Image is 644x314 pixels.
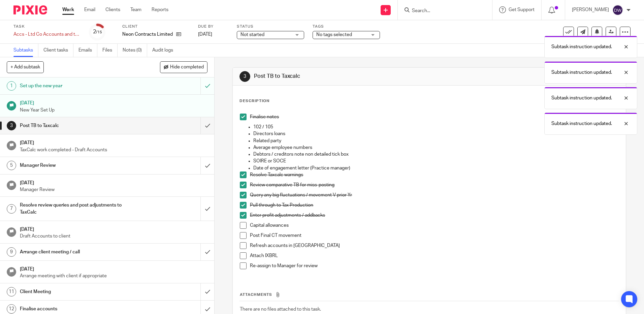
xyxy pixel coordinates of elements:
p: Query any big fluctuations / movement V prior Yr [250,192,618,198]
label: Tags [313,24,380,29]
p: Pull through to Tax Production [250,202,618,209]
p: Attach IXBRL [250,252,618,259]
a: Team [130,6,141,13]
a: Client tasks [43,44,73,57]
span: Attachments [240,293,272,296]
p: Enter profit adjustments / addbacks [250,212,618,219]
p: Finalise notes [250,114,618,120]
div: 1 [7,81,16,91]
p: TaxCalc work completed - Draft Accounts [20,147,208,153]
h1: Arrange client meeting / call [20,247,136,257]
p: Neon Contracts Limited [122,31,173,38]
h1: Finalise accounts [20,304,136,314]
p: Average employee numbers [253,144,618,151]
a: Audit logs [152,44,178,57]
button: + Add subtask [7,61,44,73]
small: /15 [96,30,102,34]
p: Refresh accounts in [GEOGRAPHIC_DATA] [250,242,618,249]
h1: [DATE] [20,138,208,146]
div: 3 [7,121,16,130]
p: Debtors / creditors note non detailed tick box [253,151,618,158]
a: Notes (0) [123,44,147,57]
label: Status [237,24,304,29]
label: Due by [198,24,228,29]
p: 102 / 105 [253,124,618,130]
a: Email [84,6,95,13]
a: Files [102,44,118,57]
p: Manager Review [20,186,208,193]
div: 7 [7,204,16,214]
a: Reports [152,6,168,13]
span: Hide completed [170,65,204,70]
p: Re-assign to Manager for review [250,262,618,269]
p: SOIRE or SOCE [253,158,618,164]
h1: Post TB to Taxcalc [254,73,444,80]
span: No tags selected [316,32,352,37]
p: Arrange meeting with client if appropriate [20,273,208,279]
img: Pixie [13,5,47,14]
p: Date of engagement letter (Practice manager) [253,165,618,171]
p: Related party [253,137,618,144]
h1: Manager Review [20,160,136,170]
div: 2 [93,28,102,36]
div: Accs - Ltd Co Accounts and tax - Internal [13,31,81,38]
p: Directors loans [253,130,618,137]
h1: Resolve review queries and post adjustments to TaxCalc [20,200,136,217]
a: Clients [105,6,120,13]
p: Capital allowances [250,222,618,229]
label: Task [13,24,81,29]
div: 12 [7,304,16,314]
a: Emails [78,44,97,57]
h1: [DATE] [20,264,208,273]
a: Subtasks [13,44,38,57]
p: Subtask instruction updated. [551,43,612,50]
div: 11 [7,287,16,296]
h1: Set up the new year [20,81,136,91]
p: Post Final CT movement [250,232,618,239]
h1: Client Meeting [20,287,136,297]
div: 5 [7,161,16,170]
div: 9 [7,247,16,257]
h1: [DATE] [20,224,208,233]
p: Subtask instruction updated. [551,95,612,101]
button: Hide completed [160,61,207,73]
span: [DATE] [198,32,212,37]
h1: [DATE] [20,98,208,106]
p: Review comparative TB for miss-posting [250,182,618,188]
p: New Year Set Up [20,107,208,114]
label: Client [122,24,190,29]
span: Not started [240,32,264,37]
img: svg%3E [612,5,623,15]
h1: [DATE] [20,178,208,186]
p: Draft Accounts to client [20,233,208,240]
p: Description [239,98,269,104]
p: Subtask instruction updated. [551,69,612,76]
a: Work [62,6,74,13]
p: Subtask instruction updated. [551,120,612,127]
h1: Post TB to Taxcalc [20,121,136,131]
div: 3 [239,71,250,82]
span: There are no files attached to this task. [240,307,321,312]
p: Resolve Taxcalc warnings [250,171,618,178]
